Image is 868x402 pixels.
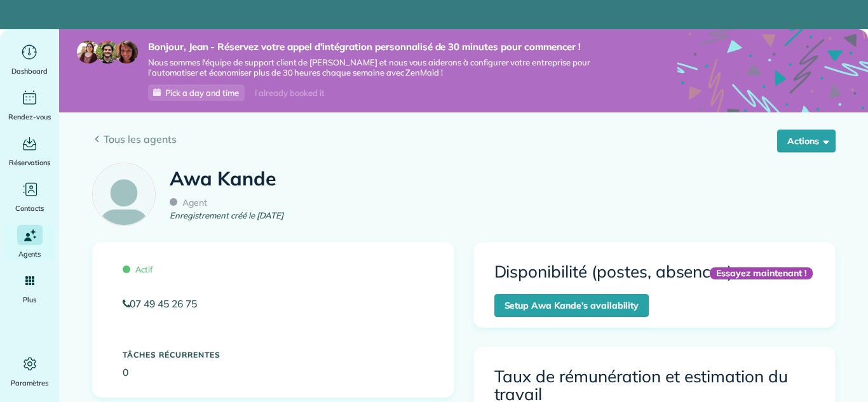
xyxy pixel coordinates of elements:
[123,264,153,274] span: Actif
[494,263,733,281] h3: Disponibilité (postes, absences)
[15,202,44,215] span: Contacts
[93,163,155,225] img: employee_icon-c2f8239691d896a72cdd9dc41cfb7b06f9d69bdd837a2ad469be8ff06ab05b5f.png
[8,111,51,123] span: Rendez-vous
[123,351,424,359] h5: Tâches récurrentes
[23,293,36,306] span: Plus
[165,88,239,98] span: Pick a day and time
[148,57,639,79] span: Nous sommes l'équipe de support client de [PERSON_NAME] et nous vous aiderons à configurer votre ...
[710,267,812,279] div: Essayez maintenant !
[115,41,138,64] img: michelle-19f622bdf1676172e81f8f8fba1fb50e276960ebfe0243fe18214015130c80e4.jpg
[5,354,54,389] a: Paramètres
[18,248,41,260] span: Agents
[170,210,283,222] em: Enregistrement créé le [DATE]
[11,65,48,77] span: Dashboard
[148,84,245,101] a: Pick a day and time
[5,42,54,77] a: Dashboard
[247,85,332,101] div: I already booked it
[77,41,100,64] img: maria-72a9807cf96188c08ef61303f053569d2e2a8a1cde33d635c8a3ac13582a053d.jpg
[148,41,639,53] strong: Bonjour, Jean - Réservez votre appel d'intégration personnalisé de 30 minutes pour commencer !
[777,130,836,152] button: Actions
[104,131,836,147] span: Tous les agents
[5,179,54,215] a: Contacts
[92,131,836,147] a: Tous les agents
[123,297,424,311] a: 07 49 45 26 75
[5,225,54,260] a: Agents
[170,168,283,189] h1: Awa Kande
[170,197,207,208] span: Agent
[96,41,119,64] img: jorge-587dff0eeaa6aab1f244e6dc62b8924c3b6ad411094392a53c71c6c4a576187d.jpg
[11,377,49,389] span: Paramètres
[5,88,54,123] a: Rendez-vous
[123,365,424,380] p: 0
[5,133,54,169] a: Réservations
[494,294,649,317] a: Setup Awa Kande’s availability
[9,156,51,169] span: Réservations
